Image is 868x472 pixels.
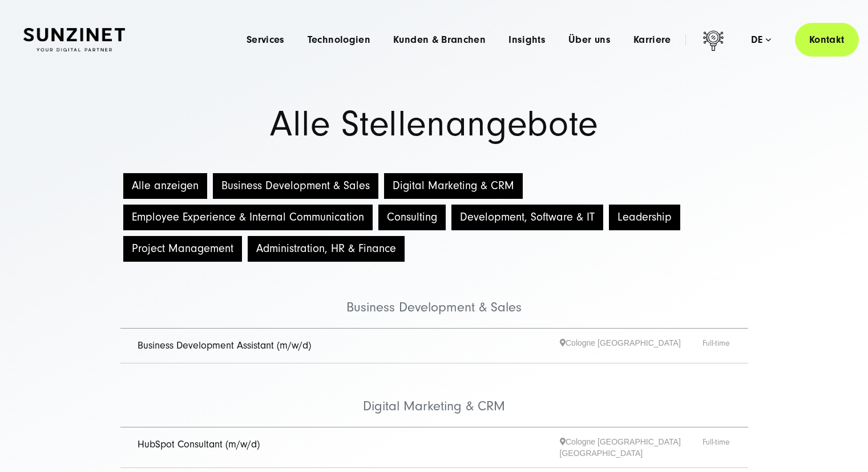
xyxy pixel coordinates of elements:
[609,205,680,230] button: Leadership
[123,236,242,262] button: Project Management
[23,28,125,52] img: SUNZINET Full Service Digital Agentur
[120,363,748,427] li: Digital Marketing & CRM
[568,34,611,46] a: Über uns
[213,173,378,199] button: Business Development & Sales
[248,236,405,262] button: Administration, HR & Finance
[123,205,373,230] button: Employee Experience & Internal Communication
[393,34,486,46] a: Kunden & Branchen
[138,438,260,450] a: HubSpot Consultant (m/w/d)
[795,23,859,57] a: Kontakt
[703,436,731,459] span: Full-time
[120,265,748,329] li: Business Development & Sales
[560,337,703,355] span: Cologne [GEOGRAPHIC_DATA]
[384,173,523,199] button: Digital Marketing & CRM
[308,34,370,46] a: Technologien
[378,205,446,230] button: Consulting
[247,34,285,46] a: Services
[633,34,671,46] a: Karriere
[138,339,311,351] a: Business Development Assistant (m/w/d)
[703,337,731,355] span: Full-time
[451,205,603,230] button: Development, Software & IT
[508,34,546,46] a: Insights
[23,107,845,142] h1: Alle Stellenangebote
[123,173,207,199] button: Alle anzeigen
[560,436,703,459] span: Cologne [GEOGRAPHIC_DATA] [GEOGRAPHIC_DATA]
[751,34,771,46] div: de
